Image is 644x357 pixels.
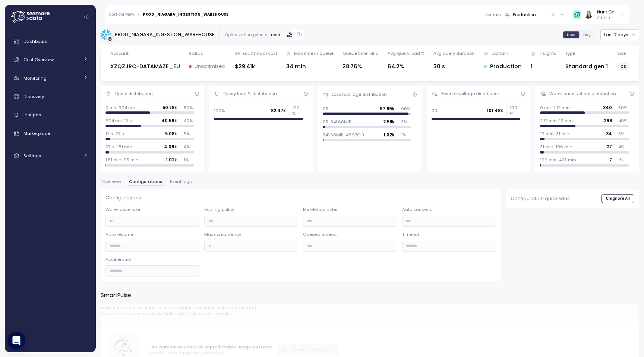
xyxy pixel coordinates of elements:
p: 2.12 min-19 min [540,118,573,124]
a: Insights [8,108,93,123]
p: 0B [323,106,328,112]
p: 2.58k [383,119,395,125]
p: 1.02k [166,157,177,163]
span: Settings [23,153,41,159]
p: 50 % [184,105,194,111]
span: XS [621,63,626,70]
span: Configurations [129,180,162,184]
a: Discovery [8,89,93,104]
div: Production [513,12,536,18]
p: Scaling policy [204,206,298,212]
p: 50.78k [162,105,177,111]
p: Configuration quick wins [511,195,570,202]
p: 268 [604,118,612,124]
p: Queued timeout [303,231,397,237]
button: Collapse navigation [82,14,91,20]
p: 196 min-423 min [540,157,576,163]
p: 100 % [292,105,303,117]
span: Dashboard [23,38,48,44]
a: Dashboard [8,34,93,49]
button: Clear value [550,11,557,18]
p: 40.56k [161,118,177,124]
span: Unignore All [606,195,630,203]
p: 4.06k [164,144,177,150]
span: Day [583,32,591,38]
div: Query load % distribution [223,91,277,97]
a: Settings [8,148,93,163]
div: Insights [539,50,556,56]
div: XZQZJRC-DATAMAZE_EU [110,62,180,71]
p: Auto resume [105,231,199,237]
span: Marketplace [23,130,50,136]
span: Cost Overview [23,57,54,63]
p: 5.08k [165,131,177,137]
button: Last 7 days [600,29,639,40]
p: 100 % [510,105,520,117]
p: Admin [597,15,616,20]
div: Remote spillage distribution [441,91,501,97]
p: 12 s-27 s [105,131,124,137]
p: SmartPulse [101,291,131,300]
p: 101.48k [487,108,503,114]
div: PROD_NIAGARA_INGESTION_WAREHOUSE [115,31,215,38]
p: 0 ms-604 ms [105,105,135,111]
div: Est. Annual cost [243,50,277,56]
p: 604 ms-12 s [105,118,132,124]
button: Unignore All [601,194,634,203]
p: Configurations [105,194,496,202]
div: Standard gen 1 [565,62,608,71]
p: 27 s-1.81 min [105,144,132,150]
a: Monitoring [8,71,93,86]
p: 82.47k [271,108,286,114]
p: 5 % [618,131,629,137]
a: Marketplace [8,126,93,141]
p: 1 % [401,132,411,138]
div: Optimization priority: [225,32,268,38]
p: 100% [214,108,225,114]
p: 7 [609,157,612,163]
span: Monitoring [23,75,47,81]
p: Timeout [402,231,496,237]
p: 1 % [184,157,194,163]
div: Open Intercom Messenger [7,332,25,350]
div: 30 s [433,62,475,71]
p: Min-Max cluster [303,206,397,212]
div: Avg query duration [433,50,475,56]
span: Insights [23,112,41,118]
img: ACg8ocIVugc3DtI--ID6pffOeA5XcvoqExjdOmyrlhjOptQpqjom7zQ=s96-c [584,10,592,18]
p: cost [271,32,281,38]
a: Cost overview [109,13,134,16]
p: 96 % [401,106,411,112]
p: 3 % [401,119,411,125]
p: 4 % [184,144,194,150]
div: Avg query load % [388,50,424,56]
div: Nurit Gal [597,9,616,15]
p: 31 min-196 min [540,144,572,150]
span: Discovery [23,94,44,99]
p: Auto suspend [402,206,496,212]
div: 28.76% [342,62,378,71]
div: 64.2% [388,62,424,71]
p: 0 ms-2.12 min [540,105,570,111]
p: Domain : [484,12,502,18]
a: Cost Overview [8,52,93,67]
p: 40 % [618,118,629,124]
p: 341.68MiB-48.57GiB [323,132,364,138]
div: Queue time ratio [342,50,378,56]
p: 4 % [618,144,629,150]
span: Hour [567,32,576,38]
p: 0B [432,108,437,114]
p: Warehouse size [105,206,199,212]
p: 34 [606,131,612,137]
div: Max time in queue [294,50,334,56]
div: Warehouse uptime distribution [549,91,616,97]
div: Query distribution [114,91,153,97]
p: 19 min-31 min [540,131,569,137]
div: $29.41k [235,62,277,71]
p: 340 [603,105,612,111]
div: Domain [492,50,508,56]
div: Type [565,50,575,56]
img: 65f98ecb31a39d60f1f315eb.PNG [573,10,581,18]
div: Local spillage distribution [332,91,387,98]
p: 50 % [618,105,629,111]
